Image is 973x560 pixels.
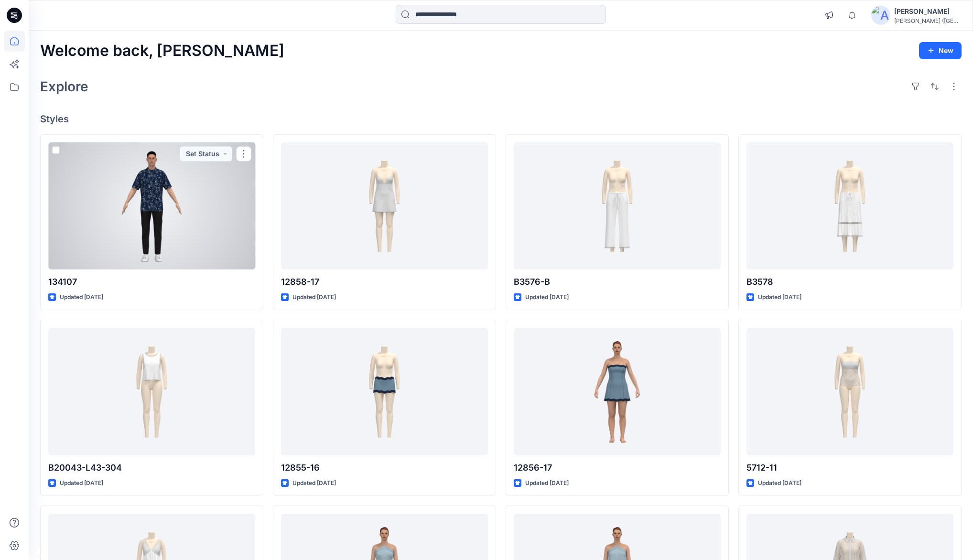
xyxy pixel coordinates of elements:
[894,6,961,17] div: [PERSON_NAME]
[514,461,721,474] p: 12856-17
[292,292,336,302] p: Updated [DATE]
[281,142,488,269] a: 12858-17
[48,142,255,269] a: 134107
[292,478,336,488] p: Updated [DATE]
[894,17,961,24] div: [PERSON_NAME] ([GEOGRAPHIC_DATA]) Exp...
[525,292,569,302] p: Updated [DATE]
[514,275,721,289] p: B3576-B
[60,478,103,488] p: Updated [DATE]
[48,275,255,289] p: 134107
[514,328,721,455] a: 12856-17
[48,328,255,455] a: B20043-L43-304
[40,79,88,94] h2: Explore
[40,42,284,60] h2: Welcome back, [PERSON_NAME]
[746,275,953,289] p: B3578
[525,478,569,488] p: Updated [DATE]
[758,478,801,488] p: Updated [DATE]
[48,461,255,474] p: B20043-L43-304
[919,42,962,59] button: New
[281,328,488,455] a: 12855-16
[871,6,890,25] img: avatar
[758,292,801,302] p: Updated [DATE]
[746,142,953,269] a: B3578
[514,142,721,269] a: B3576-B
[40,113,962,125] h4: Styles
[60,292,103,302] p: Updated [DATE]
[281,461,488,474] p: 12855-16
[746,328,953,455] a: 5712-11
[281,275,488,289] p: 12858-17
[746,461,953,474] p: 5712-11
